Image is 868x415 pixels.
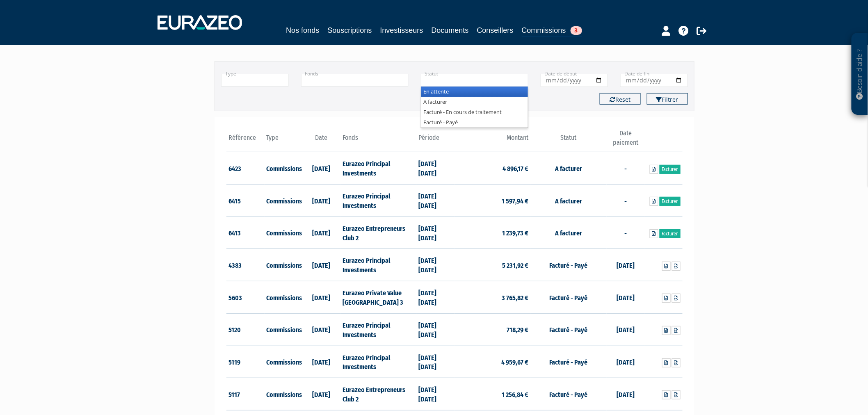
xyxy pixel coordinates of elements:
a: Nos fonds [286,25,319,36]
td: Commissions [265,185,303,217]
p: Besoin d'aide ? [855,37,865,111]
td: 5119 [226,346,265,378]
td: [DATE] [DATE] [416,346,455,378]
td: 6423 [226,152,265,185]
td: [DATE] [DATE] [416,378,455,410]
td: A facturer [530,152,606,185]
li: En attente [421,87,528,97]
td: Facturé - Payé [530,378,606,410]
td: [DATE] [DATE] [416,152,455,185]
td: 5 231,92 € [455,249,530,281]
td: [DATE] [607,281,645,314]
a: Documents [432,25,469,36]
th: Montant [455,129,530,152]
li: Facturé - Payé [421,117,528,128]
td: [DATE] [DATE] [416,217,455,249]
td: 5117 [226,378,265,410]
td: [DATE] [DATE] [416,313,455,346]
td: 4383 [226,249,265,281]
td: Eurazeo Entrepreneurs Club 2 [340,217,416,249]
td: Facturé - Payé [530,249,606,281]
td: A facturer [530,185,606,217]
td: 5603 [226,281,265,314]
a: Souscriptions [327,25,372,36]
td: - [607,152,645,185]
th: Statut [530,129,606,152]
th: Référence [226,129,265,152]
td: [DATE] [302,378,340,410]
td: Eurazeo Principal Investments [340,185,416,217]
td: Commissions [265,152,303,185]
td: 3 765,82 € [455,281,530,314]
td: [DATE] [607,249,645,281]
td: Commissions [265,217,303,249]
td: [DATE] [302,346,340,378]
td: Facturé - Payé [530,281,606,314]
span: 3 [571,26,582,35]
td: 718,29 € [455,313,530,346]
li: A facturer [421,97,528,107]
td: 1 239,73 € [455,217,530,249]
td: Commissions [265,281,303,314]
td: Commissions [265,378,303,410]
th: Date [302,129,340,152]
a: Commissions3 [522,25,582,37]
a: Investisseurs [380,25,423,36]
td: Eurazeo Private Value [GEOGRAPHIC_DATA] 3 [340,281,416,314]
td: 4 959,67 € [455,346,530,378]
td: [DATE] [DATE] [416,185,455,217]
th: Date paiement [607,129,645,152]
a: Facturer [660,165,681,174]
td: [DATE] [607,313,645,346]
li: Facturé - En cours de traitement [421,107,528,117]
th: Fonds [340,129,416,152]
td: 6415 [226,185,265,217]
img: 1732889491-logotype_eurazeo_blanc_rvb.png [158,15,242,30]
td: [DATE] [607,378,645,410]
td: Commissions [265,313,303,346]
td: Commissions [265,249,303,281]
td: 1 256,84 € [455,378,530,410]
td: [DATE] [302,249,340,281]
a: Facturer [660,197,681,206]
td: Eurazeo Principal Investments [340,346,416,378]
td: [DATE] [DATE] [416,281,455,314]
th: Période [416,129,455,152]
td: A facturer [530,217,606,249]
td: - [607,217,645,249]
th: Type [265,129,303,152]
td: 4 896,17 € [455,152,530,185]
td: - [607,185,645,217]
td: Facturé - Payé [530,313,606,346]
td: Eurazeo Entrepreneurs Club 2 [340,378,416,410]
td: [DATE] [607,346,645,378]
td: [DATE] [302,217,340,249]
td: 6413 [226,217,265,249]
td: 1 597,94 € [455,185,530,217]
td: [DATE] [302,152,340,185]
td: Facturé - Payé [530,346,606,378]
button: Reset [600,93,641,105]
td: Eurazeo Principal Investments [340,249,416,281]
a: Facturer [660,229,681,238]
td: 5120 [226,313,265,346]
td: Commissions [265,346,303,378]
td: Eurazeo Principal Investments [340,152,416,185]
a: Conseillers [477,25,514,36]
td: Eurazeo Principal Investments [340,313,416,346]
td: [DATE] [302,281,340,314]
td: [DATE] [302,313,340,346]
button: Filtrer [647,93,688,105]
td: [DATE] [DATE] [416,249,455,281]
td: [DATE] [302,185,340,217]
